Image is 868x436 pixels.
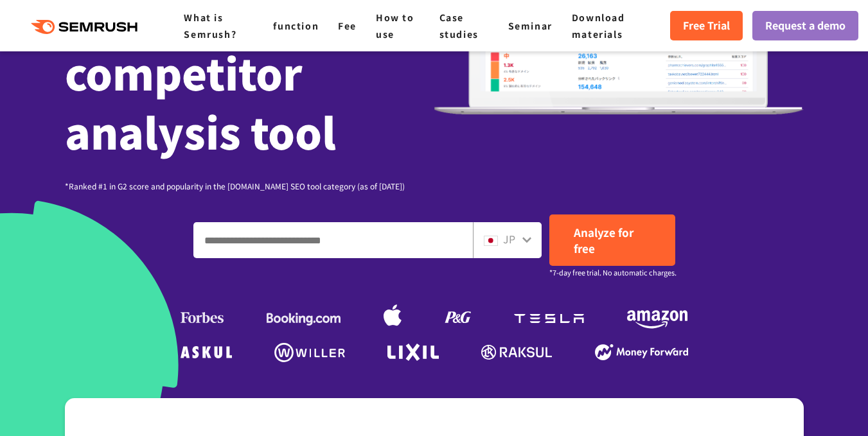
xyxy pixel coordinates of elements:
[670,11,743,40] a: Free Trial
[503,231,515,247] font: JP
[184,11,236,40] a: What is Semrush?
[376,11,414,40] a: How to use
[752,11,858,40] a: Request a demo
[65,41,336,162] font: competitor analysis tool
[549,267,677,277] font: *7-day free trial. No automatic charges.
[683,17,730,33] font: Free Trial
[765,17,846,33] font: Request a demo
[273,19,319,32] a: function
[508,19,553,32] a: Seminar
[572,11,625,40] a: Download materials
[574,224,633,256] font: Analyze for free
[65,180,405,191] font: *Ranked #1 in G2 score and popularity in the [DOMAIN_NAME] SEO tool category (as of [DATE])
[439,11,479,40] a: Case studies
[338,19,357,32] a: Fee
[194,223,472,257] input: Enter a domain, keyword or URL
[549,214,675,266] a: Analyze for free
